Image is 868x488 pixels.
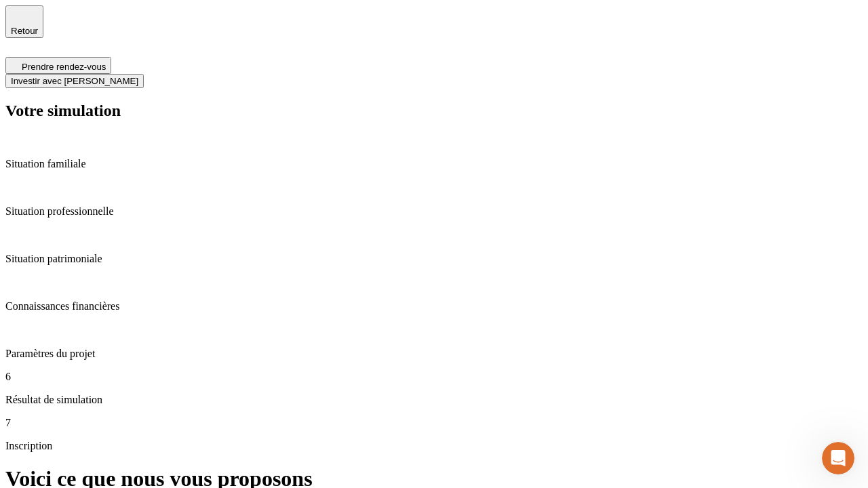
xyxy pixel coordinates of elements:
[5,348,863,360] p: Paramètres du projet
[5,158,863,170] p: Situation familiale
[822,442,854,474] iframe: Intercom live chat
[5,440,863,452] p: Inscription
[5,417,863,429] p: 7
[5,394,863,406] p: Résultat de simulation
[5,371,863,383] p: 6
[11,26,38,36] span: Retour
[5,253,863,265] p: Situation patrimoniale
[22,62,106,72] span: Prendre rendez-vous
[5,300,863,312] p: Connaissances financières
[5,57,111,74] button: Prendre rendez-vous
[5,205,863,218] p: Situation professionnelle
[11,76,138,86] span: Investir avec [PERSON_NAME]
[5,74,144,88] button: Investir avec [PERSON_NAME]
[5,102,863,120] h2: Votre simulation
[5,5,43,38] button: Retour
